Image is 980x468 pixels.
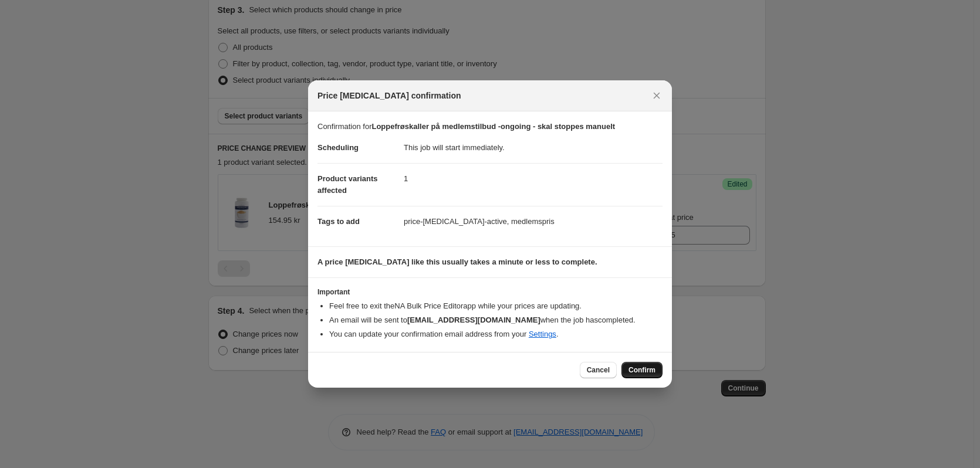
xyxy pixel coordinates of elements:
[317,217,360,226] span: Tags to add
[329,314,663,326] li: An email will be sent to when the job has completed .
[404,206,663,237] dd: price-[MEDICAL_DATA]-active, medlemspris
[621,362,663,378] button: Confirm
[371,122,615,131] b: Loppefrøskaller på medlemstilbud -ongoing - skal stoppes manuelt
[580,362,617,378] button: Cancel
[317,90,461,101] span: Price [MEDICAL_DATA] confirmation
[317,143,359,152] span: Scheduling
[628,365,655,375] span: Confirm
[329,328,663,340] li: You can update your confirmation email address from your .
[587,365,610,375] span: Cancel
[404,133,663,163] dd: This job will start immediately.
[317,287,663,297] h3: Important
[329,300,663,312] li: Feel free to exit the NA Bulk Price Editor app while your prices are updating.
[404,163,663,194] dd: 1
[317,257,597,266] b: A price [MEDICAL_DATA] like this usually takes a minute or less to complete.
[529,330,556,338] a: Settings
[648,87,665,104] button: Close
[317,174,378,195] span: Product variants affected
[317,121,663,133] p: Confirmation for
[407,316,540,324] b: [EMAIL_ADDRESS][DOMAIN_NAME]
